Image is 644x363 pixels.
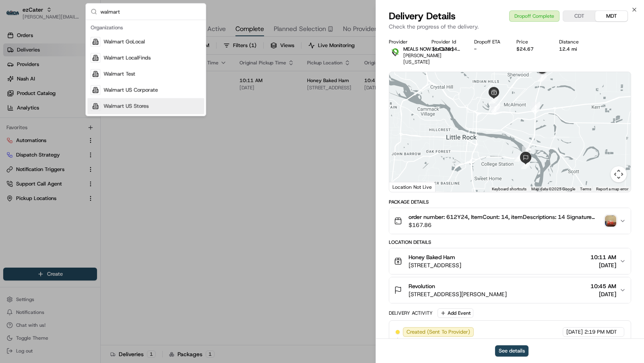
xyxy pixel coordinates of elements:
[403,52,442,65] span: [PERSON_NAME][US_STATE]
[409,253,455,261] span: Honey Baked Ham
[389,239,631,245] div: Location Details
[474,46,504,52] div: -
[409,213,602,221] span: order number: 612Y24, ItemCount: 14, itemDescriptions: 14 Signature Sandwich Boxed Lunches
[389,182,436,192] div: Location Not Live
[103,87,158,94] span: Walmart US Corporate
[389,208,631,234] button: order number: 612Y24, ItemCount: 14, itemDescriptions: 14 Signature Sandwich Boxed Lunches$167.86...
[516,46,546,52] div: $24.67
[389,248,631,274] button: Honey Baked Ham[STREET_ADDRESS]10:11 AM[DATE]
[566,328,583,336] span: [DATE]
[431,39,461,45] div: Provider Id
[611,166,627,182] button: Map camera controls
[409,261,461,269] span: [STREET_ADDRESS]
[563,11,595,21] button: CDT
[103,54,151,62] span: Walmart LocalFinds
[474,39,504,45] div: Dropoff ETA
[491,103,500,112] div: 2
[103,103,149,110] span: Walmart US Stores
[100,4,201,20] input: Search...
[584,328,617,336] span: 2:19 PM MDT
[495,345,528,357] button: See details
[389,277,631,303] button: Revolution[STREET_ADDRESS][PERSON_NAME]10:45 AM[DATE]
[87,22,204,34] div: Organizations
[103,70,135,78] span: Walmart Test
[389,10,456,23] span: Delivery Details
[514,153,523,162] div: 3
[389,199,631,205] div: Package Details
[103,38,145,45] span: Walmart GoLocal
[531,187,575,191] span: Map data ©2025 Google
[516,39,546,45] div: Price
[391,181,418,192] a: Open this area in Google Maps (opens a new window)
[521,160,530,169] div: 4
[438,308,473,318] button: Add Event
[492,186,526,192] button: Keyboard shortcuts
[389,310,433,316] div: Delivery Activity
[590,282,616,290] span: 10:45 AM
[522,146,531,155] div: 5
[409,290,507,298] span: [STREET_ADDRESS][PERSON_NAME]
[407,328,470,336] span: Created (Sent To Provider)
[403,46,454,52] span: MEALS NOW (ezCater)
[580,187,591,191] a: Terms
[590,290,616,298] span: [DATE]
[559,46,589,52] div: 12.4 mi
[596,187,628,191] a: Report a map error
[538,73,547,82] div: 7
[409,221,602,229] span: $167.86
[559,39,589,45] div: Distance
[391,181,418,192] img: Google
[605,215,616,227] img: photo_proof_of_delivery image
[389,23,631,31] p: Check the progress of the delivery.
[86,20,206,116] div: Suggestions
[595,11,627,21] button: MDT
[531,102,540,111] div: 6
[590,253,616,261] span: 10:11 AM
[489,95,498,104] div: 1
[431,46,461,52] button: 3143781453234180
[389,39,419,45] div: Provider
[389,46,402,59] img: melas_now_logo.png
[409,282,435,290] span: Revolution
[590,261,616,269] span: [DATE]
